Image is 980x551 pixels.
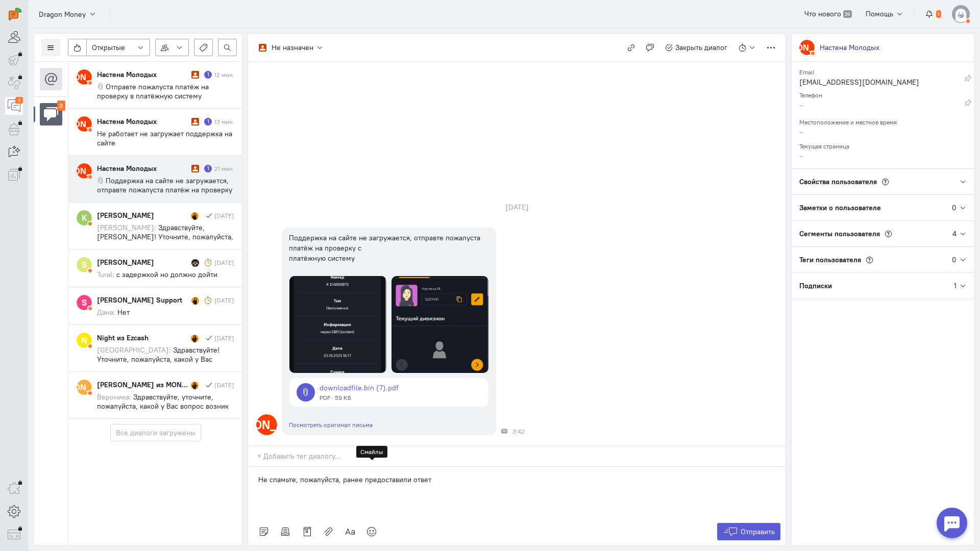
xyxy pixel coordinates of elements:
div: Текущая страница [799,139,967,151]
div: 1 [954,281,957,291]
div: Настена Молодых [820,42,879,53]
div: Заметки о пользователе [792,195,952,220]
span: Здравствуйте, уточните, пожалуйста, какой у Вас вопрос возник по нашему проекту? [97,392,229,420]
div: 13 мин. [214,117,234,126]
div: Есть неотвеченное сообщение пользователя [204,165,212,172]
button: Не назначен [253,39,329,56]
div: – [799,100,964,113]
div: [DATE] [214,211,234,220]
span: Открытые [92,42,125,53]
button: Закрыть диалог [659,39,733,56]
div: Подписки [792,273,954,298]
span: – [799,151,803,160]
i: Диалог не разобран [191,118,199,126]
div: 3 [57,101,66,111]
span: [PERSON_NAME]: [97,223,156,232]
small: Телефон [799,89,822,99]
div: Поддержка на сайте не загружается, отправте пожалуста платёж на проверку с платёжную систему [289,233,489,263]
span: с задержкой но должно дойти [116,270,217,279]
span: Дана: [97,308,115,317]
div: Есть неотвеченное сообщение пользователя [204,118,212,126]
img: Виктория [191,212,199,220]
div: [EMAIL_ADDRESS][DOMAIN_NAME] [799,77,964,90]
div: Местоположение и местное время [799,115,967,127]
span: Вероника: [97,392,131,402]
button: Отправить [717,523,781,540]
div: [DATE] [214,334,234,342]
i: Диалог был отложен и он напомнил о себе [204,259,212,266]
div: 0 [952,255,957,265]
div: 4 [952,229,957,239]
div: [DATE] [494,200,540,214]
button: Открытые [86,39,150,56]
a: Посмотреть оригинал письма [289,421,373,429]
span: 3:42 [512,428,525,435]
text: S [82,259,87,270]
text: [PERSON_NAME] [51,118,118,129]
div: [PERSON_NAME] Support [97,295,189,305]
span: Tural: [97,270,114,279]
text: K [82,212,87,223]
text: [PERSON_NAME] [51,165,118,176]
span: Не работает не загружает поддержка на сайте [97,129,232,147]
div: 0 [952,203,957,213]
i: Диалог не разобран [191,71,199,79]
div: [PERSON_NAME] [97,257,189,267]
div: [PERSON_NAME] из MONEY-X [97,380,188,390]
text: [PERSON_NAME] [221,417,313,432]
i: Сообщение отправлено [204,381,212,389]
span: Нет [117,308,130,317]
i: Диалог не разобран [191,165,199,172]
span: Помощь [866,9,893,18]
div: 3 [15,97,23,104]
span: Dragon Money [39,9,86,19]
span: Теги пользователя [799,255,861,264]
span: Отправте пожалуста платёж на проверку в платёжную систему [97,82,209,101]
span: – [799,127,803,136]
span: Поддержка на сайте не загружается, отправте пожалуста платёж на проверку с платёжную систему [97,176,232,204]
div: Настена Молодых [97,69,189,80]
span: Свойства пользователя [799,177,877,186]
div: [DATE] [214,381,234,389]
p: Не спамьте, пожалуйста, ранее предоставили ответ [258,474,775,485]
div: [DATE] [214,296,234,305]
img: Tural [191,259,199,267]
div: Есть неотвеченное сообщение пользователя [204,71,212,79]
span: 39 [843,10,852,18]
a: 3 [5,97,23,115]
span: Что нового [804,9,841,18]
img: Вероника [191,335,199,342]
div: Почта [501,428,507,434]
text: [PERSON_NAME] [773,42,841,53]
div: Смайлы [356,446,387,458]
div: [PERSON_NAME] [97,210,188,220]
div: 12 мин. [214,70,234,79]
button: Dragon Money [33,5,102,23]
img: default-v4.png [952,5,970,23]
div: Не назначен [272,42,313,53]
img: Вероника [191,382,199,389]
i: Диалог был отложен и он напомнил о себе [204,296,212,304]
text: S [82,297,87,308]
button: 1 [920,5,947,22]
span: Здравствуйте, [PERSON_NAME]! Уточните, пожалуйста, с кем ранее вы вели диалог? [97,223,233,251]
span: 1 [936,10,941,18]
text: [PERSON_NAME] [51,71,118,82]
span: [GEOGRAPHIC_DATA]: [97,345,171,355]
small: Email [799,66,814,76]
div: Настена Молодых [97,116,189,127]
button: Все диалоги загружены [110,424,201,441]
div: Настена Молодых [97,163,189,173]
img: carrot-quest.svg [9,8,21,20]
span: Сегменты пользователя [799,229,880,238]
span: Здравствуйте! Уточните, пожалуйста, какой у Вас вопрос касательно нашего проекта? [97,345,219,373]
a: Что нового 39 [799,5,857,22]
text: N [81,335,87,345]
button: Помощь [860,5,910,22]
i: Сообщение отправлено [204,334,212,342]
span: Отправить [741,527,775,536]
i: Сообщение отправлено [204,212,212,219]
div: [DATE] [214,258,234,267]
span: Закрыть диалог [675,43,727,52]
div: 21 мин. [214,164,234,173]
